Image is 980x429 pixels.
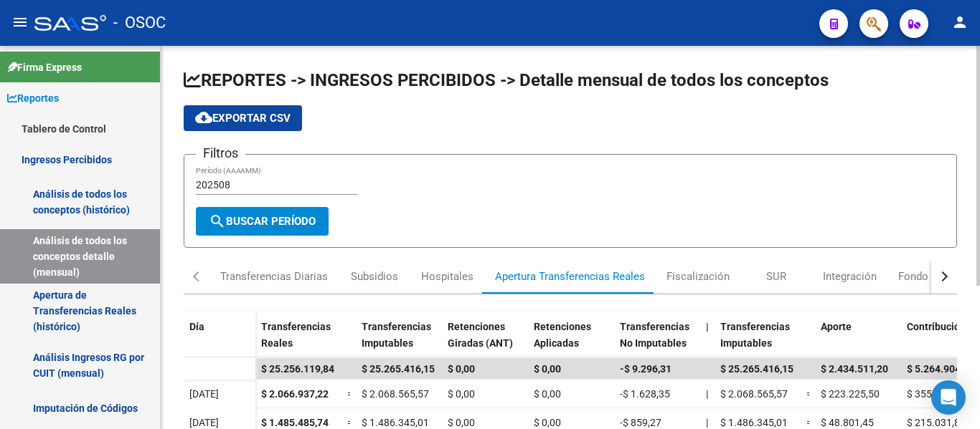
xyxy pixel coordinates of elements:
[195,109,212,126] mat-icon: cloud_download
[189,417,219,428] span: [DATE]
[209,213,226,230] mat-icon: search
[720,388,788,400] span: $ 2.068.565,57
[528,312,614,372] datatable-header-cell: Retenciones Aplicadas
[614,312,700,372] datatable-header-cell: Transferencias No Imputables
[442,312,528,372] datatable-header-cell: Retenciones Giradas (ANT)
[534,321,591,349] span: Retenciones Aplicadas
[706,388,708,400] span: |
[347,417,353,428] span: =
[448,388,475,400] span: $ 0,00
[362,363,435,375] span: $ 25.265.416,15
[347,388,353,400] span: =
[706,417,708,428] span: |
[806,417,812,428] span: =
[184,105,302,131] button: Exportar CSV
[195,112,291,125] span: Exportar CSV
[823,269,877,284] div: Integración
[821,363,888,375] span: $ 2.434.511,20
[700,312,715,372] datatable-header-cell: |
[620,388,670,400] span: -$ 1.628,35
[907,388,966,400] span: $ 355.611,40
[821,321,852,332] span: Aporte
[189,321,204,332] span: Día
[448,417,475,428] span: $ 0,00
[534,363,561,375] span: $ 0,00
[907,417,966,428] span: $ 215.031,81
[534,417,561,428] span: $ 0,00
[255,312,341,372] datatable-header-cell: Transferencias Reales
[620,321,689,349] span: Transferencias No Imputables
[261,321,331,349] span: Transferencias Reales
[113,7,166,39] span: - OSOC
[951,14,969,31] mat-icon: person
[421,269,473,284] div: Hospitales
[821,388,880,400] span: $ 223.225,50
[184,312,255,372] datatable-header-cell: Día
[720,417,788,428] span: $ 1.486.345,01
[706,321,709,332] span: |
[196,207,329,236] button: Buscar Período
[261,417,329,428] span: $ 1.485.485,74
[7,90,59,106] span: Reportes
[720,363,793,375] span: $ 25.265.416,15
[821,417,874,428] span: $ 48.801,45
[766,269,786,284] div: SUR
[815,312,901,372] datatable-header-cell: Aporte
[220,269,328,284] div: Transferencias Diarias
[720,321,790,349] span: Transferencias Imputables
[907,321,966,332] span: Contribución
[715,312,801,372] datatable-header-cell: Transferencias Imputables
[356,312,442,372] datatable-header-cell: Transferencias Imputables
[189,388,219,400] span: [DATE]
[448,321,513,349] span: Retenciones Giradas (ANT)
[7,59,82,75] span: Firma Express
[534,388,561,400] span: $ 0,00
[184,70,829,90] span: REPORTES -> INGRESOS PERCIBIDOS -> Detalle mensual de todos los conceptos
[209,215,316,228] span: Buscar Período
[351,269,398,284] div: Subsidios
[11,14,29,31] mat-icon: menu
[196,143,245,163] h3: Filtros
[261,363,334,375] span: $ 25.256.119,84
[448,363,475,375] span: $ 0,00
[931,380,966,415] div: Open Intercom Messenger
[666,269,730,284] div: Fiscalización
[362,388,429,400] span: $ 2.068.565,57
[362,321,431,349] span: Transferencias Imputables
[806,388,812,400] span: =
[907,363,974,375] span: $ 5.264.904,27
[362,417,429,428] span: $ 1.486.345,01
[495,269,645,284] div: Apertura Transferencias Reales
[620,363,672,375] span: -$ 9.296,31
[261,388,329,400] span: $ 2.066.937,22
[620,417,661,428] span: -$ 859,27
